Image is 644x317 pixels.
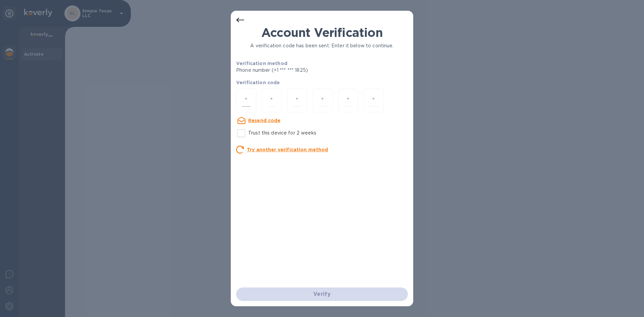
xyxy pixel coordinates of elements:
b: Verification method [236,61,287,66]
u: Try another verification method [247,147,328,152]
p: Phone number (+1 *** *** 1825) [236,67,359,74]
h1: Account Verification [236,25,408,40]
u: Resend code [248,118,281,123]
p: A verification code has been sent. Enter it below to continue. [236,42,408,49]
p: Verification code [236,79,408,86]
p: Trust this device for 2 weeks [248,129,316,137]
